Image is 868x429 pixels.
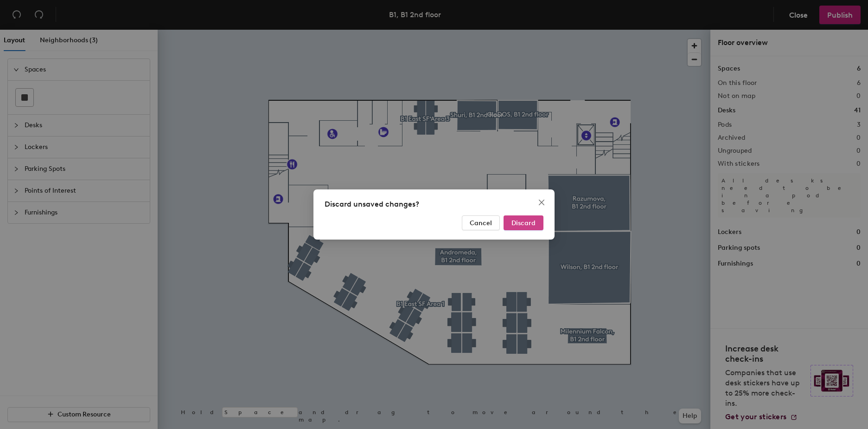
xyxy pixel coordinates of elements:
[504,215,543,230] button: Discard
[534,195,549,210] button: Close
[534,199,549,206] span: Close
[470,219,492,227] span: Cancel
[462,215,500,230] button: Cancel
[325,199,543,210] div: Discard unsaved changes?
[538,199,545,206] span: close
[511,219,536,227] span: Discard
